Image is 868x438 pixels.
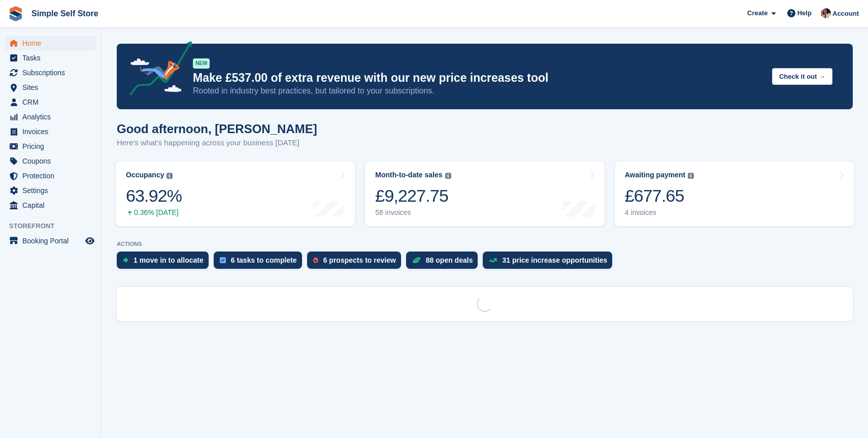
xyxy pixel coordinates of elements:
div: 6 tasks to complete [231,256,297,264]
div: 88 open deals [426,256,473,264]
img: move_ins_to_allocate_icon-fdf77a2bb77ea45bf5b3d319d69a93e2d87916cf1d5bf7949dd705db3b84f3ca.svg [123,257,128,263]
span: Subscriptions [22,66,83,80]
a: menu [5,183,96,198]
span: Help [797,8,812,18]
img: icon-info-grey-7440780725fd019a000dd9b08b2336e03edf1995a4989e88bcd33f0948082b44.svg [166,173,173,179]
img: stora-icon-8386f47178a22dfd0bd8f6a31ec36ba5ce8667c1dd55bd0f319d3a0aa187defe.svg [8,6,23,21]
h1: Good afternoon, [PERSON_NAME] [117,122,317,136]
img: icon-info-grey-7440780725fd019a000dd9b08b2336e03edf1995a4989e88bcd33f0948082b44.svg [445,173,451,179]
div: 0.36% [DATE] [126,208,182,217]
div: Awaiting payment [625,171,686,179]
div: Occupancy [126,171,164,179]
a: menu [5,51,96,65]
span: Booking Portal [22,234,83,248]
img: price-adjustments-announcement-icon-8257ccfd72463d97f412b2fc003d46551f7dbcb40ab6d574587a9cd5c0d94... [121,41,192,99]
a: 88 open deals [406,252,483,274]
a: Month-to-date sales £9,227.75 58 invoices [365,162,604,226]
div: £9,227.75 [375,185,451,206]
div: 31 price increase opportunities [502,256,607,264]
div: Month-to-date sales [375,171,442,179]
div: £677.65 [625,185,694,206]
a: menu [5,169,96,183]
a: Occupancy 63.92% 0.36% [DATE] [116,162,355,226]
p: Here's what's happening across your business [DATE] [117,137,317,149]
span: Analytics [22,110,83,124]
button: Check it out → [772,68,832,85]
span: Protection [22,169,83,183]
div: 4 invoices [625,208,694,217]
span: Tasks [22,51,83,65]
span: Pricing [22,139,83,153]
a: Simple Self Store [27,5,103,22]
a: Awaiting payment £677.65 4 invoices [615,162,854,226]
span: Create [747,8,767,18]
span: Storefront [9,221,101,231]
span: Sites [22,80,83,95]
div: 6 prospects to review [323,256,396,264]
a: menu [5,139,96,153]
span: Account [832,9,859,19]
span: Settings [22,183,83,198]
a: menu [5,36,96,50]
a: 6 prospects to review [307,252,406,274]
div: 1 move in to allocate [133,256,204,264]
div: 63.92% [126,185,182,206]
a: menu [5,110,96,124]
img: icon-info-grey-7440780725fd019a000dd9b08b2336e03edf1995a4989e88bcd33f0948082b44.svg [688,173,694,179]
p: Make £537.00 of extra revenue with our new price increases tool [193,71,764,85]
span: Capital [22,198,83,212]
a: 6 tasks to complete [214,252,307,274]
span: CRM [22,95,83,109]
img: Scott McCutcheon [821,8,831,18]
a: menu [5,154,96,168]
a: menu [5,66,96,80]
a: menu [5,80,96,95]
div: NEW [193,58,210,69]
img: deal-1b604bf984904fb50ccaf53a9ad4b4a5d6e5aea283cecdc64d6e3604feb123c2.svg [412,257,421,264]
a: 1 move in to allocate [117,252,214,274]
a: Preview store [84,235,96,247]
img: price_increase_opportunities-93ffe204e8149a01c8c9dc8f82e8f89637d9d84a8eef4429ea346261dce0b2c0.svg [489,258,497,263]
a: menu [5,95,96,109]
img: task-75834270c22a3079a89374b754ae025e5fb1db73e45f91037f5363f120a921f8.svg [220,257,226,263]
span: Coupons [22,154,83,168]
a: 31 price increase opportunities [483,252,617,274]
p: ACTIONS [117,241,853,247]
a: menu [5,124,96,139]
span: Home [22,36,83,50]
img: prospect-51fa495bee0391a8d652442698ab0144808aea92771e9ea1ae160a38d050c398.svg [313,257,318,263]
a: menu [5,234,96,248]
span: Invoices [22,124,83,139]
a: menu [5,198,96,212]
div: 58 invoices [375,208,451,217]
p: Rooted in industry best practices, but tailored to your subscriptions. [193,85,764,97]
